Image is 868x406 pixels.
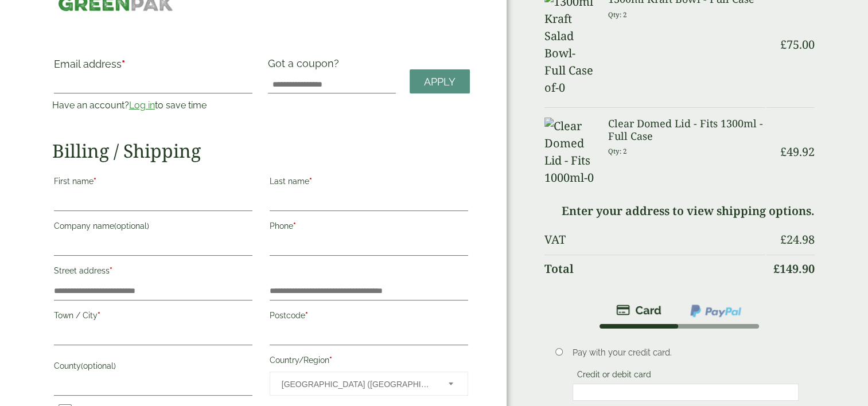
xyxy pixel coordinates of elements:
[114,221,149,231] span: (optional)
[54,263,252,282] label: Street address
[293,221,296,231] abbr: required
[773,261,815,276] bdi: 149.90
[544,197,815,225] td: Enter your address to view shipping options.
[329,356,332,365] abbr: required
[780,232,787,247] span: £
[282,372,433,396] span: United Kingdom (UK)
[122,58,125,70] abbr: required
[305,311,308,320] abbr: required
[544,226,766,253] th: VAT
[270,307,468,327] label: Postcode
[110,266,112,275] abbr: required
[573,346,798,359] p: Pay with your credit card.
[573,370,656,382] label: Credit or debit card
[94,177,96,186] abbr: required
[780,144,815,159] bdi: 49.92
[81,361,116,370] span: (optional)
[410,69,470,94] a: Apply
[576,387,795,397] iframe: Secure card payment input frame
[54,173,252,193] label: First name
[780,37,815,52] bdi: 75.00
[309,177,312,186] abbr: required
[780,232,815,247] bdi: 24.98
[98,311,100,320] abbr: required
[616,303,661,317] img: stripe.png
[54,218,252,237] label: Company name
[773,261,780,276] span: £
[270,352,468,372] label: Country/Region
[780,144,787,159] span: £
[780,37,787,52] span: £
[270,173,468,193] label: Last name
[268,57,344,75] label: Got a coupon?
[608,147,627,155] small: Qty: 2
[270,218,468,237] label: Phone
[52,140,470,162] h2: Billing / Shipping
[129,100,155,111] a: Log in
[689,303,742,318] img: ppcp-gateway.png
[544,118,594,186] img: Clear Domed Lid - Fits 1000ml-0
[54,358,252,377] label: County
[270,372,468,396] span: Country/Region
[54,59,252,75] label: Email address
[424,76,456,88] span: Apply
[544,255,766,283] th: Total
[54,307,252,327] label: Town / City
[608,118,765,142] h3: Clear Domed Lid - Fits 1300ml - Full Case
[52,99,254,112] p: Have an account? to save time
[608,10,627,19] small: Qty: 2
